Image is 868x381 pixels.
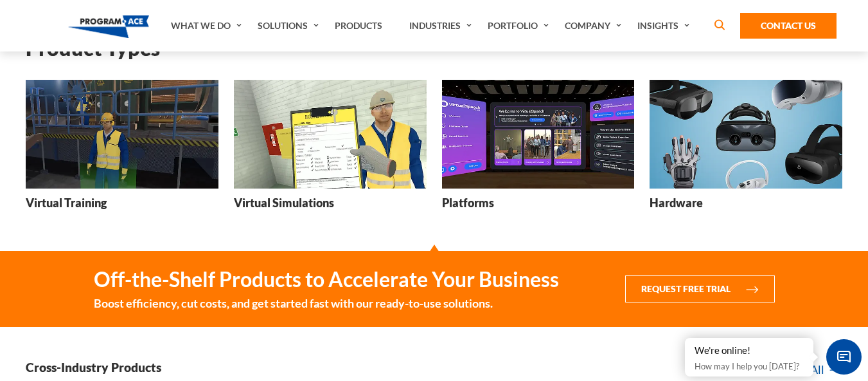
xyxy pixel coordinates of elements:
[26,195,107,211] h3: Virtual Training
[26,37,842,59] h2: Product Types
[94,266,559,292] strong: Off-the-Shelf Products to Accelerate Your Business
[442,80,635,220] a: Platforms
[94,295,559,311] small: Boost efficiency, cut costs, and get started fast with our ready-to-use solutions.
[234,80,427,220] a: Virtual Simulations
[650,80,842,220] a: Hardware
[826,339,862,375] span: Chat Widget
[26,80,218,220] a: Virtual Training
[26,80,218,189] img: Virtual Training
[625,275,775,302] button: Request Free Trial
[442,80,635,189] img: Platforms
[234,80,427,189] img: Virtual Simulations
[26,359,161,375] h3: Cross-Industry Products
[650,195,703,211] h3: Hardware
[740,13,837,39] a: Contact Us
[442,195,494,211] h3: Platforms
[650,80,842,189] img: Hardware
[234,195,334,211] h3: Virtual Simulations
[695,358,804,374] p: How may I help you [DATE]?
[695,344,804,357] div: We're online!
[68,15,150,38] img: Program-Ace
